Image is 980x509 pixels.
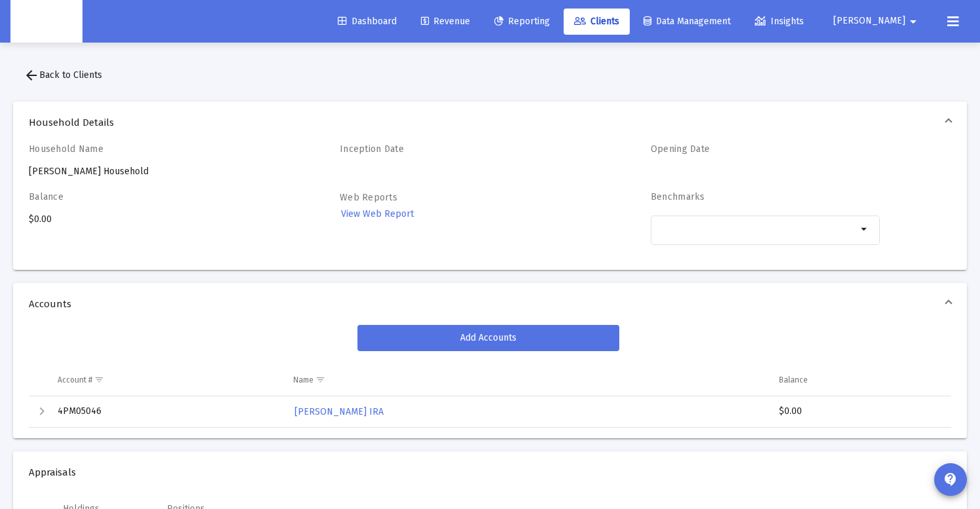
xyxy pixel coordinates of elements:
[857,221,873,237] mat-icon: arrow_drop_down
[564,9,630,35] a: Clients
[13,102,967,143] mat-expansion-panel-header: Household Details
[651,143,880,155] h4: Opening Date
[338,16,397,27] span: Dashboard
[284,364,771,396] td: Column Name
[357,325,619,351] button: Add Accounts
[421,16,470,27] span: Revenue
[29,191,258,202] h4: Balance
[340,192,397,203] label: Web Reports
[29,466,946,479] span: Appraisals
[13,451,967,493] mat-expansion-panel-header: Appraisals
[574,16,619,27] span: Clients
[905,9,921,35] mat-icon: arrow_drop_down
[633,9,741,35] a: Data Management
[779,375,808,385] div: Balance
[13,283,967,325] mat-expansion-panel-header: Accounts
[29,364,951,428] div: Data grid
[24,69,102,81] span: Back to Clients
[341,208,414,219] span: View Web Report
[327,9,407,35] a: Dashboard
[29,297,946,311] span: Accounts
[755,16,804,27] span: Insights
[316,375,325,385] span: Show filter options for column 'Name'
[94,375,104,385] span: Show filter options for column 'Account #'
[13,325,967,438] div: Accounts
[295,406,384,417] span: [PERSON_NAME] IRA
[13,62,113,88] button: Back to Clients
[818,8,937,34] button: [PERSON_NAME]
[410,9,481,35] a: Revenue
[29,116,946,129] span: Household Details
[48,364,284,396] td: Column Account #
[644,16,731,27] span: Data Management
[657,221,857,237] mat-chip-list: Selection
[58,375,92,385] div: Account #
[24,67,39,83] mat-icon: arrow_back
[29,143,258,155] h4: Household Name
[744,9,814,35] a: Insights
[293,402,385,421] a: [PERSON_NAME] IRA
[943,472,958,487] mat-icon: contact_support
[293,375,314,385] div: Name
[13,143,967,270] div: Household Details
[48,396,284,428] td: 4PM05046
[833,16,905,27] span: [PERSON_NAME]
[340,143,569,155] h4: Inception Date
[770,364,951,396] td: Column Balance
[494,16,550,27] span: Reporting
[20,9,73,35] img: Dashboard
[29,143,258,178] div: [PERSON_NAME] Household
[651,191,880,202] h4: Benchmarks
[29,396,48,428] td: Expand
[29,191,258,259] div: $0.00
[484,9,560,35] a: Reporting
[340,204,415,223] a: View Web Report
[779,405,939,418] div: $0.00
[460,332,517,343] span: Add Accounts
